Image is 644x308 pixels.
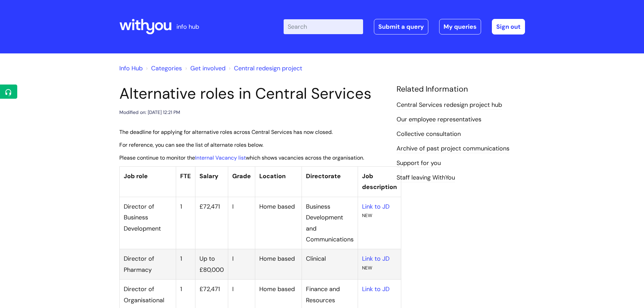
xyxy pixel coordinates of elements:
[397,173,455,182] a: Staff leaving WithYou
[397,144,509,153] a: Archive of past project communications
[195,197,228,249] td: £72,471
[362,213,372,218] sup: NEW
[144,63,182,74] li: Solution home
[397,101,502,110] a: Central Services redesign project hub
[439,19,481,34] a: My queries
[492,19,525,34] a: Sign out
[397,115,481,124] a: Our employee representatives
[176,249,195,280] td: 1
[119,154,364,161] span: Please continue to monitor the which shows vacancies across the organisation.
[119,108,180,117] div: Modified on: [DATE] 12:21 PM
[190,64,225,72] a: Get involved
[228,249,255,280] td: I
[284,19,363,34] input: Search
[119,167,176,197] th: Job role
[119,85,386,103] h1: Alternative roles in Central Services
[362,285,389,293] a: Link to JD
[176,21,199,32] p: info hub
[255,249,302,280] td: Home based
[228,167,255,197] th: Grade
[397,130,461,139] a: Collective consultation
[234,64,302,72] a: Central redesign project
[195,167,228,197] th: Salary
[176,167,195,197] th: FTE
[195,249,228,280] td: Up to £80,000
[119,197,176,249] td: Director of Business Development
[302,197,358,249] td: Business Development and Communications
[397,159,441,168] a: Support for you
[374,19,428,34] a: Submit a query
[119,141,263,148] span: For reference, you can see the list of alternate roles below.
[228,197,255,249] td: I
[195,154,246,161] a: Internal Vacancy list
[358,167,401,197] th: Job description
[119,128,333,136] span: The deadline for applying for alternative roles across Central Services has now closed.
[184,63,225,74] li: Get involved
[362,203,389,211] a: Link to JD
[362,265,372,271] sup: NEW
[255,167,302,197] th: Location
[284,19,525,34] div: | -
[151,64,182,72] a: Categories
[255,197,302,249] td: Home based
[119,64,143,72] a: Info Hub
[227,63,302,74] li: Central redesign project
[176,197,195,249] td: 1
[362,255,389,263] a: Link to JD
[302,249,358,280] td: Clinical
[397,85,525,94] h4: Related Information
[119,249,176,280] td: Director of Pharmacy
[302,167,358,197] th: Directorate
